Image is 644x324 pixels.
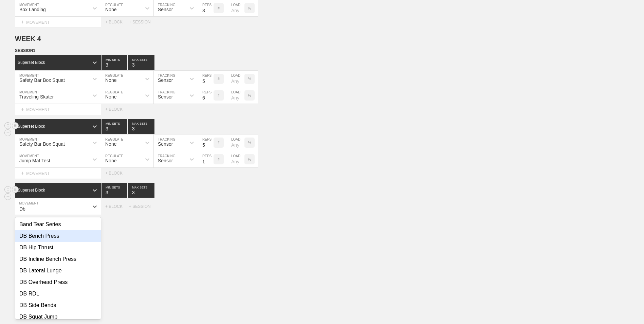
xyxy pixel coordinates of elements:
div: Band Tear Series [15,219,101,230]
p: % [248,141,251,145]
div: None [105,94,116,100]
div: DB Squat Jump [15,311,101,323]
input: None [128,119,154,134]
span: + [21,106,24,112]
div: + SESSION [129,204,156,209]
div: Superset Block [18,124,45,129]
p: % [248,6,251,10]
div: Superset Block [18,60,45,65]
span: + [21,19,24,25]
div: Traveling Skater [19,94,54,100]
div: + BLOCK [105,20,129,24]
div: Safety Bar Box Squat [19,77,65,83]
div: Sensor [158,77,173,83]
div: Sensor [158,94,173,100]
div: DB Lateral Lunge [15,265,101,276]
p: # [218,141,220,145]
p: % [248,158,251,161]
div: DB Overhead Press [15,276,101,288]
input: Any [227,71,244,87]
div: + BLOCK [105,107,129,112]
div: + BLOCK [105,204,129,209]
span: WEEK 4 [15,35,41,42]
span: + [15,226,18,232]
div: Sensor [158,158,173,163]
p: # [218,77,220,81]
div: Sensor [158,141,173,147]
div: MOVEMENT [15,168,101,179]
div: None [105,158,116,163]
input: None [128,55,154,70]
div: MOVEMENT [15,17,101,28]
div: MOVEMENT [15,104,101,115]
div: DB RDL [15,288,101,300]
div: DB Side Bends [15,300,101,311]
div: DB Hip Thrust [15,242,101,253]
input: Any [227,87,244,104]
p: % [248,77,251,81]
div: + BLOCK [105,171,129,176]
div: Box Landing [19,7,46,12]
input: None [128,183,154,198]
iframe: Chat Widget [610,291,644,324]
p: # [218,94,220,97]
span: SESSION 1 [15,48,35,53]
div: DB Bench Press [15,230,101,242]
div: Sensor [158,7,173,12]
div: Superset Block [18,188,45,193]
div: None [105,7,116,12]
input: Any [227,134,244,151]
div: None [105,77,116,83]
input: Any [227,151,244,167]
div: DB Incline Bench Press [15,253,101,265]
div: None [105,141,116,147]
div: WEEK 5 [15,224,47,232]
div: + SESSION [129,20,156,24]
p: % [248,94,251,97]
div: Safety Bar Box Squat [19,141,65,147]
span: + [21,170,24,176]
div: Jump Mat Test [19,158,50,163]
p: # [218,158,220,161]
p: # [218,6,220,10]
